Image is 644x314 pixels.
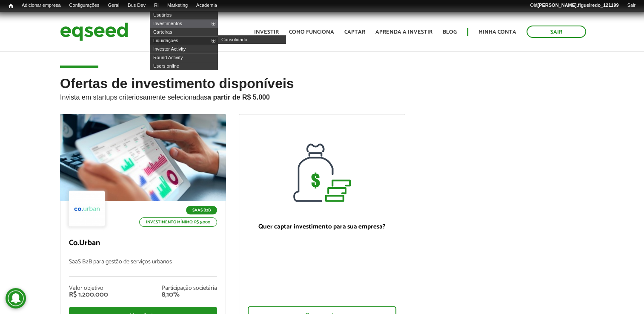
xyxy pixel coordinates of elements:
[60,20,128,43] img: EqSeed
[344,29,365,35] a: Captar
[69,239,217,248] p: Co.Urban
[69,259,217,277] p: SaaS B2B para gestão de serviços urbanos
[162,291,217,298] div: 8,10%
[163,2,192,9] a: Marketing
[123,2,150,9] a: Bus Dev
[103,2,123,9] a: Geral
[192,2,221,9] a: Academia
[60,76,584,114] h2: Ofertas de investimento disponíveis
[139,217,217,227] p: Investimento mínimo: R$ 5.000
[289,29,334,35] a: Como funciona
[60,91,584,101] p: Invista em startups criteriosamente selecionadas
[526,2,623,9] a: Olá[PERSON_NAME].figueiredo_121199
[375,29,432,35] a: Aprenda a investir
[65,2,104,9] a: Configurações
[207,94,270,101] strong: a partir de R$ 5.000
[17,2,65,9] a: Adicionar empresa
[9,3,13,9] span: Início
[4,2,17,10] a: Início
[69,291,108,298] div: R$ 1.200.000
[254,29,279,35] a: Investir
[69,285,108,291] div: Valor objetivo
[623,2,640,9] a: Sair
[478,29,516,35] a: Minha conta
[537,3,618,8] strong: [PERSON_NAME].figueiredo_121199
[162,285,217,291] div: Participação societária
[150,11,218,19] a: Usuários
[443,29,457,35] a: Blog
[527,26,586,38] a: Sair
[248,223,396,231] p: Quer captar investimento para sua empresa?
[186,206,217,214] p: SaaS B2B
[150,2,163,9] a: RI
